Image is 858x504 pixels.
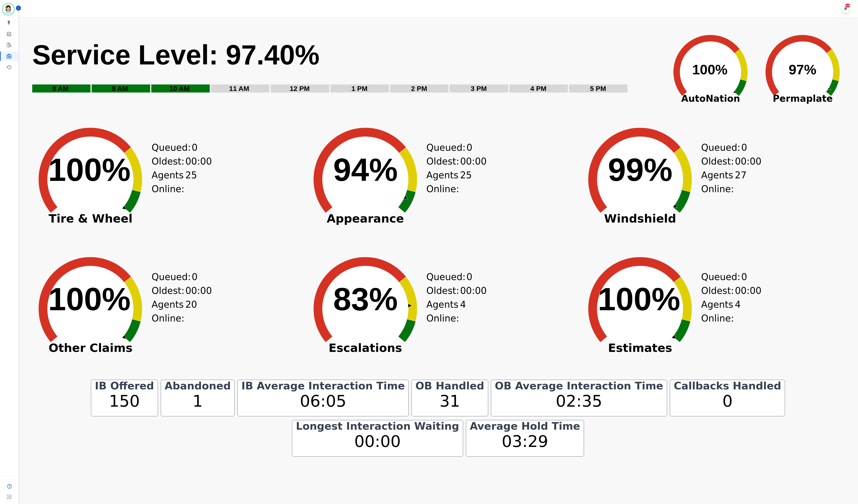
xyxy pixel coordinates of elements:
div: 0 [673,389,782,413]
span: Appearance [302,216,429,221]
text: 97% [789,62,816,77]
div: Abandoned [164,383,232,389]
span: 25 [185,168,197,196]
div: Oldest: [701,154,736,168]
text: 1 PM [351,85,368,92]
span: Escalations [302,346,429,350]
text: 94% [333,152,398,188]
span: 0 [192,141,198,154]
div: 06:05 [240,389,406,413]
div: IB Offered [94,383,155,389]
span: 00:00 [185,154,212,168]
div: IB Average Interaction Time [240,383,406,389]
text: 100% [692,62,727,77]
div: Agents Online: [701,298,740,325]
span: 4 [460,298,466,325]
div: 1 [164,389,232,413]
span: Other Claims [27,346,154,350]
span: Windshield [577,216,703,221]
div: Queued: [152,270,186,284]
span: 00:00 [735,154,761,168]
span: 00:00 [735,284,761,298]
span: 00:00 [460,154,487,168]
div: Oldest: [152,284,186,298]
span: 0 [467,270,472,284]
span: 20 [185,298,197,325]
span: 00:00 [185,284,212,298]
text: 9 AM [112,85,128,92]
div: Queued: [701,141,736,154]
span: 27 [735,168,747,196]
span: 4 [735,298,741,325]
text: Service Level: 97.40% [32,39,320,70]
text: 100% [598,281,680,317]
div: Agents Online: [152,168,191,196]
span: 0 [741,141,747,154]
div: 31 [414,389,485,413]
div: Queued: [426,141,461,154]
div: Oldest: [426,154,461,168]
span: 0 [467,141,472,154]
div: OB Handled [414,383,485,389]
div: 00:00 [295,429,460,454]
text: 12 PM [290,85,310,92]
text: 11 AM [229,85,249,92]
span: 0 [192,270,198,284]
div: 150 [94,389,155,413]
span: 00:00 [460,284,487,298]
div: Oldest: [152,154,186,168]
text: 5 PM [590,85,606,92]
text: 100% [48,152,131,188]
text: 8 AM [52,85,69,92]
text: 2 PM [411,85,427,92]
svg: Service Level: 0% [32,38,662,99]
img: Bordered avatar [3,4,14,15]
div: 03:29 [469,429,581,454]
div: Agents Online: [152,298,191,325]
div: Agents Online: [426,168,466,196]
span: Estimates [577,346,703,350]
div: Agents Online: [701,168,740,196]
text: 10 AM [169,85,190,92]
span: 0 [741,270,747,284]
div: Agents Online: [426,298,466,325]
div: Queued: [701,270,736,284]
div: Queued: [426,270,461,284]
div: 02:35 [494,389,664,413]
div: +99 [845,4,850,7]
span: AutoNation [665,92,757,105]
div: Average Hold Time [469,423,581,429]
span: Permaplate [757,92,849,105]
div: Oldest: [426,284,461,298]
div: Queued: [152,141,186,154]
div: OB Average Interaction Time [494,383,664,389]
text: 100% [48,281,131,317]
span: 25 [460,168,472,196]
span: Tire & Wheel [27,216,154,221]
text: 4 PM [530,85,546,92]
div: Callbacks Handled [673,383,782,389]
div: Oldest: [701,284,736,298]
text: 99% [608,152,672,188]
text: 3 PM [471,85,487,92]
div: Longest Interaction Waiting [295,423,460,429]
text: 83% [333,281,398,317]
